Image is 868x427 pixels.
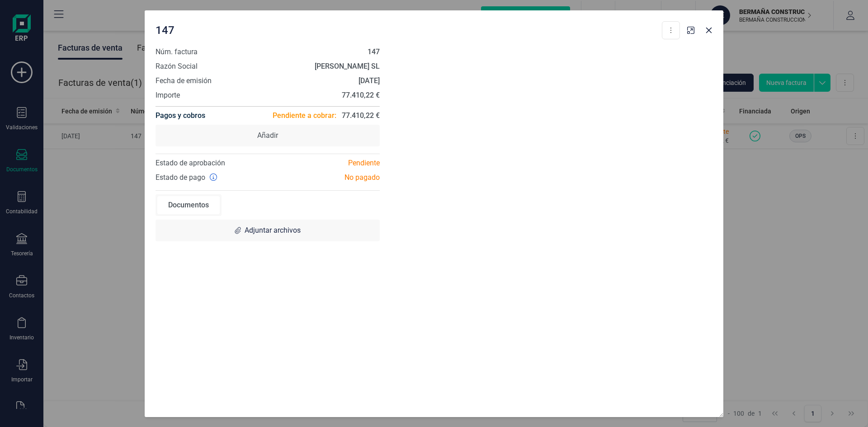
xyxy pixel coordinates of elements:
div: Pendiente [268,158,387,169]
span: 77.410,22 € [342,110,380,121]
span: Estado de pago [156,172,205,183]
span: Razón Social [156,61,198,72]
strong: 77.410,22 € [342,91,380,99]
span: Estado de aprobación [156,159,225,167]
span: 147 [156,23,175,38]
span: Adjuntar archivos [245,225,301,236]
div: Documentos [157,196,220,214]
h4: Pagos y cobros [156,107,205,125]
strong: 147 [368,47,380,56]
strong: [PERSON_NAME] SL [315,62,380,70]
div: Adjuntar archivos [156,220,380,241]
div: No pagado [268,172,387,183]
span: Núm. factura [156,47,198,57]
span: Pendiente a cobrar: [273,110,336,121]
span: Importe [156,90,180,101]
span: Añadir [257,130,278,141]
strong: [DATE] [359,76,380,85]
button: Close [702,23,716,38]
span: Fecha de emisión [156,75,212,86]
